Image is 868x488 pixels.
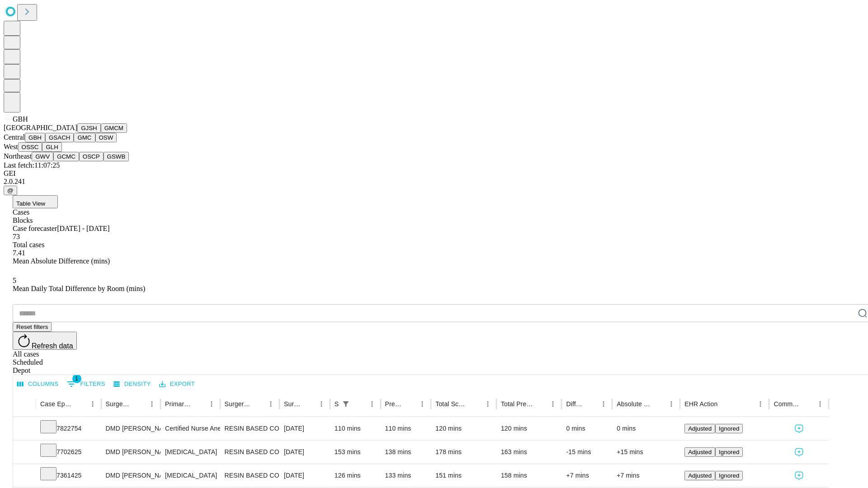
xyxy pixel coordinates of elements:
div: 110 mins [385,417,427,440]
button: Sort [469,398,481,410]
button: Sort [193,398,205,410]
div: Total Scheduled Duration [435,400,468,408]
button: Sort [302,398,315,410]
div: +15 mins [617,441,675,464]
div: 1 active filter [340,398,352,410]
button: Menu [366,398,378,410]
button: GCMC [53,152,79,161]
div: Absolute Difference [617,400,651,408]
div: 110 mins [335,417,376,440]
div: Case Epic Id [40,400,73,408]
button: Sort [353,398,366,410]
div: Primary Service [165,400,191,408]
span: Central [4,133,25,141]
div: DMD [PERSON_NAME] [PERSON_NAME] [106,441,156,464]
span: Mean Absolute Difference (mins) [13,257,110,265]
div: Certified Nurse Anesthetist [165,417,215,440]
div: 7822754 [40,417,97,440]
button: Export [157,377,197,391]
button: Menu [481,398,494,410]
div: 158 mins [501,464,557,487]
span: Mean Daily Total Difference by Room (mins) [13,285,145,292]
div: 133 mins [385,464,427,487]
div: [DATE] [284,441,325,464]
button: Expand [18,468,31,484]
button: Reset filters [13,322,52,332]
button: Menu [205,398,218,410]
span: Northeast [4,152,32,160]
button: Menu [315,398,328,410]
div: 120 mins [501,417,557,440]
div: Total Predicted Duration [501,400,533,408]
button: Sort [133,398,146,410]
span: Refresh data [32,342,73,350]
div: 151 mins [435,464,492,487]
div: 2.0.241 [4,178,864,186]
div: Scheduled In Room Duration [335,400,339,408]
div: 0 mins [566,417,608,440]
div: +7 mins [566,464,608,487]
div: [DATE] [284,464,325,487]
button: GMCM [101,123,127,133]
div: DMD [PERSON_NAME] [PERSON_NAME] [106,464,156,487]
div: -15 mins [566,441,608,464]
button: Sort [585,398,597,410]
div: Surgery Name [225,400,251,408]
button: Expand [18,421,31,437]
button: Sort [74,398,86,410]
button: OSCP [79,152,104,161]
span: Adjusted [688,425,712,432]
button: GMC [74,133,95,142]
div: 163 mins [501,441,557,464]
button: GJSH [77,123,101,133]
button: Adjusted [684,471,715,480]
div: +7 mins [617,464,675,487]
span: [GEOGRAPHIC_DATA] [4,124,77,131]
span: Last fetch: 11:07:25 [4,161,60,169]
button: Sort [801,398,814,410]
span: Table View [16,200,45,207]
button: @ [4,186,17,195]
button: Expand [18,445,31,460]
span: Ignored [719,449,739,455]
button: GWV [32,152,53,161]
button: Ignored [715,424,743,433]
div: Comments [774,400,800,408]
button: Menu [665,398,678,410]
div: Difference [566,400,584,408]
div: RESIN BASED COMPOSITE 2 SURFACES, POSTERIOR [225,464,275,487]
span: West [4,143,18,150]
div: 178 mins [435,441,492,464]
button: GLH [42,142,61,152]
button: Sort [252,398,264,410]
div: 0 mins [617,417,675,440]
div: 120 mins [435,417,492,440]
button: Sort [534,398,547,410]
div: RESIN BASED COMPOSITE 3 SURFACES, POSTERIOR [225,441,275,464]
button: GSWB [104,152,129,161]
div: 138 mins [385,441,427,464]
button: Table View [13,195,58,208]
button: Menu [264,398,277,410]
button: OSSC [18,142,42,152]
div: 7361425 [40,464,97,487]
div: Surgery Date [284,400,302,408]
span: Total cases [13,241,44,249]
button: Sort [652,398,665,410]
span: Reset filters [16,324,48,330]
span: [DATE] - [DATE] [57,225,109,232]
button: OSW [95,133,117,142]
button: Menu [416,398,429,410]
button: Refresh data [13,332,77,350]
button: Adjusted [684,447,715,457]
div: [MEDICAL_DATA] [165,464,215,487]
span: Adjusted [688,472,712,479]
span: Ignored [719,472,739,479]
button: GSACH [45,133,74,142]
button: Menu [547,398,559,410]
button: Sort [403,398,416,410]
div: DMD [PERSON_NAME] [PERSON_NAME] [106,417,156,440]
div: 153 mins [335,441,376,464]
span: Ignored [719,425,739,432]
span: @ [7,187,14,194]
